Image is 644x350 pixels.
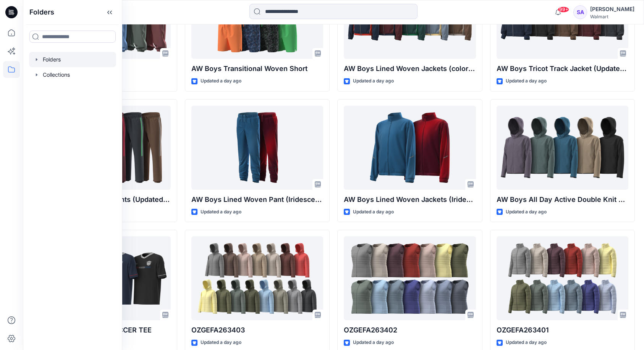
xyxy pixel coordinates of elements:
p: AW Boys All Day Active Double Knit Jackets [497,194,629,205]
p: OZGEFA263402 [344,325,476,335]
div: [PERSON_NAME] [590,5,634,14]
p: AW Boys Transitional Woven Short [191,63,324,74]
p: Updated a day ago [201,77,241,85]
p: OZGEFA263401 [497,325,629,335]
p: AW Boys Tricot Track Jacket (Updated Style) [497,63,629,74]
a: AW Boys All Day Active Double Knit Jackets [497,106,629,190]
p: Updated a day ago [506,339,547,347]
p: Updated a day ago [506,77,547,85]
a: AW Boys Lined Woven Pant (Iridescent Fabric) [191,106,324,190]
a: OZGEFA263402 [344,236,476,320]
p: AW Boys Lined Woven Jackets (colorblock) Option 2 [344,63,476,74]
a: OZGEFA263403 [191,236,324,320]
span: 99+ [558,6,569,13]
p: Updated a day ago [201,208,241,216]
div: SA [573,5,587,19]
p: Updated a day ago [353,77,394,85]
p: OZGEFA263403 [191,325,324,335]
p: Updated a day ago [353,208,394,216]
p: Updated a day ago [353,339,394,347]
p: Updated a day ago [506,208,547,216]
div: Walmart [590,14,634,19]
a: OZGEFA263401 [497,236,629,320]
p: AW Boys Lined Woven Jackets (Iridescent Fabric) [344,194,476,205]
p: AW Boys Lined Woven Pant (Iridescent Fabric) [191,194,324,205]
a: AW Boys Lined Woven Jackets (Iridescent Fabric) [344,106,476,190]
p: Updated a day ago [201,339,241,347]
